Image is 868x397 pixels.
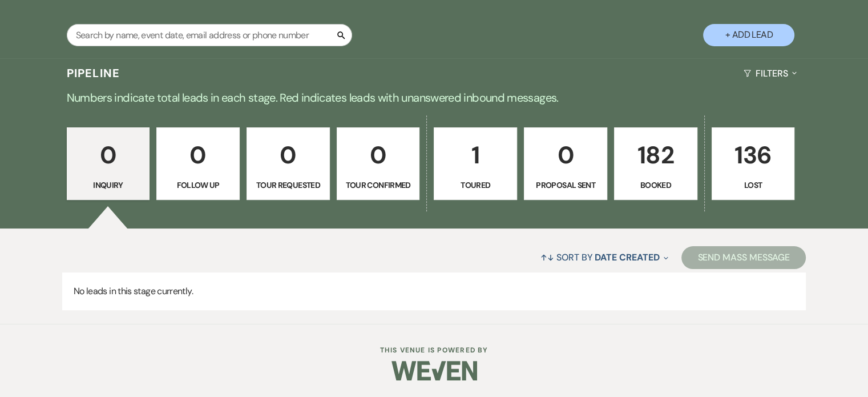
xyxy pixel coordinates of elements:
a: 182Booked [614,127,697,200]
button: Filters [739,58,801,89]
p: 136 [719,136,788,174]
p: Inquiry [74,179,143,191]
span: ↑↓ [540,251,554,263]
p: Numbers indicate total leads in each stage. Red indicates leads with unanswered inbound messages. [23,89,845,107]
button: Send Mass Message [681,246,806,269]
p: 0 [164,136,232,174]
p: 0 [344,136,413,174]
a: 0Inquiry [67,127,150,200]
p: 182 [621,136,690,174]
p: No leads in this stage currently. [62,272,806,310]
img: Weven Logo [391,351,477,391]
a: 1Toured [434,127,517,200]
button: Sort By Date Created [536,242,673,272]
button: + Add Lead [703,24,794,46]
p: 1 [441,136,510,174]
p: Tour Requested [254,179,322,191]
span: Date Created [595,251,659,263]
p: Follow Up [164,179,232,191]
p: Lost [719,179,788,191]
p: 0 [254,136,322,174]
a: 0Tour Requested [247,127,330,200]
input: Search by name, event date, email address or phone number [67,24,352,46]
p: Booked [621,179,690,191]
p: Toured [441,179,510,191]
a: 0Proposal Sent [524,127,607,200]
a: 0Tour Confirmed [337,127,420,200]
a: 0Follow Up [156,127,240,200]
p: 0 [74,136,143,174]
h3: Pipeline [67,65,120,81]
p: 0 [531,136,600,174]
p: Tour Confirmed [344,179,413,191]
a: 136Lost [712,127,795,200]
p: Proposal Sent [531,179,600,191]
